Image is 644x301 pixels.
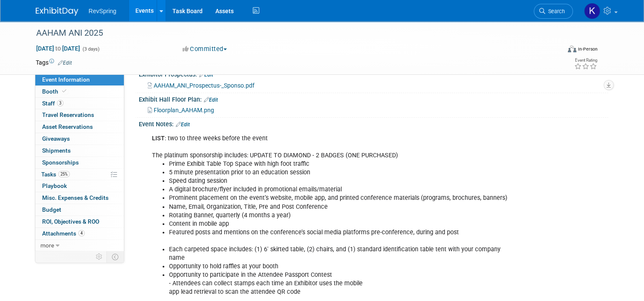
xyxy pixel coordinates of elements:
[78,230,85,236] span: 4
[180,45,230,54] button: Committed
[545,8,565,14] span: Search
[36,7,78,16] img: ExhibitDay
[42,111,94,118] span: Travel Reservations
[35,121,124,133] a: Asset Reservations
[169,177,512,185] li: Speed dating session
[169,220,512,228] li: Content in mobile app
[148,107,214,114] a: Floorplan_AAHAM.png
[41,171,70,178] span: Tasks
[534,4,573,19] a: Search
[89,8,116,14] span: RevSpring
[154,82,255,89] span: AAHAM_ANI_Prospectus-_Sponso.pdf
[42,182,67,189] span: Playbook
[35,109,124,121] a: Travel Reservations
[40,242,54,249] span: more
[515,44,598,57] div: Event Format
[568,45,576,52] img: Format-Inperson.png
[169,168,512,177] li: 5 minute presentation prior to an education session
[35,216,124,227] a: ROI, Objectives & ROO
[169,262,512,271] li: Opportunity to hold raffles at your booth
[42,147,71,154] span: Shipments
[58,171,70,177] span: 25%
[35,86,124,97] a: Booth
[574,58,597,62] div: Event Rating
[42,206,61,213] span: Budget
[169,211,512,220] li: Rotating Banner, quarterly (4 months a year)
[35,169,124,180] a: Tasks25%
[42,230,85,237] span: Attachments
[54,45,62,52] span: to
[35,133,124,145] a: Giveaways
[36,45,80,52] span: [DATE] [DATE]
[139,93,608,104] div: Exhibit Hall Floor Plan:
[42,123,93,130] span: Asset Reservations
[35,240,124,251] a: more
[169,203,512,211] li: Name, Email, Organization, Title, Pre and Post Conference
[169,271,512,296] li: Opportunity to participate in the Attendee Passport Contest - Attendees can collect stamps each t...
[35,228,124,239] a: Attachments4
[42,159,79,166] span: Sponsorships
[169,194,512,202] li: Prominent placement on the event’s website, mobile app, and printed conference materials (program...
[584,3,600,19] img: Kelsey Culver
[35,204,124,216] a: Budget
[139,118,608,129] div: Event Notes:
[169,160,512,168] li: Prime Exhibit Table Top Space with high foot traffic
[36,58,72,67] td: Tags
[42,100,63,107] span: Staff
[35,180,124,192] a: Playbook
[35,157,124,168] a: Sponsorships
[92,251,107,262] td: Personalize Event Tab Strip
[35,98,124,109] a: Staff3
[35,145,124,156] a: Shipments
[169,228,512,237] li: Featured posts and mentions on the conference’s social media platforms pre-conference, during and...
[169,185,512,194] li: A digital brochure/flyer included in promotional emails/material
[199,72,213,78] a: Edit
[57,100,63,106] span: 3
[154,107,214,114] span: Floorplan_AAHAM.png
[152,135,165,142] b: LIST
[42,76,90,83] span: Event Information
[35,74,124,85] a: Event Information
[107,251,124,262] td: Toggle Event Tabs
[42,88,68,95] span: Booth
[176,122,190,128] a: Edit
[42,135,70,142] span: Giveaways
[82,46,100,52] span: (3 days)
[578,46,598,52] div: In-Person
[169,245,512,262] li: Each carpeted space includes: (1) 6' skirted table, (2) chairs, and (1) standard identification t...
[204,97,218,103] a: Edit
[58,60,72,66] a: Edit
[35,192,124,204] a: Misc. Expenses & Credits
[62,89,66,94] i: Booth reservation complete
[42,194,109,201] span: Misc. Expenses & Credits
[42,218,99,225] span: ROI, Objectives & ROO
[33,26,550,41] div: AAHAM ANI 2025
[148,82,255,89] a: AAHAM_ANI_Prospectus-_Sponso.pdf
